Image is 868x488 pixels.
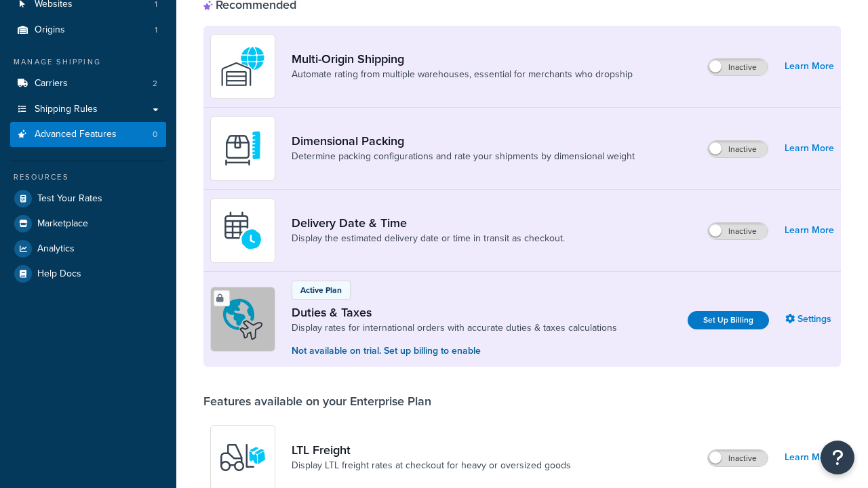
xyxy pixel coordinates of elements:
a: Shipping Rules [10,97,166,122]
a: Test Your Rates [10,186,166,211]
a: LTL Freight [292,443,571,457]
div: Manage Shipping [10,56,166,68]
span: Carriers [35,78,68,89]
img: DTVBYsAAAAAASUVORK5CYII= [219,125,267,172]
li: Origins [10,18,166,43]
div: Features available on your Enterprise Plan [203,394,431,409]
span: 2 [153,78,157,89]
a: Display LTL freight rates at checkout for heavy or oversized goods [292,459,571,472]
div: Resources [10,171,166,183]
span: 1 [155,24,157,36]
a: Advanced Features0 [10,122,166,147]
img: WatD5o0RtDAAAAAElFTkSuQmCC [219,43,267,90]
a: Origins1 [10,18,166,43]
span: Analytics [37,243,75,255]
span: Advanced Features [35,129,117,140]
p: Not available on trial. Set up billing to enable [292,344,617,359]
a: Multi-Origin Shipping [292,52,633,66]
a: Automate rating from multiple warehouses, essential for merchants who dropship [292,68,633,81]
span: Marketplace [37,218,88,230]
label: Inactive [708,223,768,239]
label: Inactive [708,450,768,466]
li: Carriers [10,71,166,96]
label: Inactive [708,141,768,157]
span: 0 [153,129,157,140]
a: Learn More [785,57,834,76]
a: Learn More [785,448,834,467]
button: Open Resource Center [821,441,854,474]
a: Marketplace [10,211,166,236]
img: y79ZsPf0fXUFUhFXDzUgf+ktZg5F2+ohG75+v3d2s1D9TjoU8PiyCIluIjV41seZevKCRuEjTPPOKHJsQcmKCXGdfprl3L4q7... [219,434,267,481]
a: Settings [785,310,834,329]
a: Display rates for international orders with accurate duties & taxes calculations [292,321,617,335]
span: Shipping Rules [35,104,98,115]
a: Carriers2 [10,71,166,96]
span: Help Docs [37,268,81,280]
a: Determine packing configurations and rate your shipments by dimensional weight [292,150,635,163]
img: gfkeb5ejjkALwAAAABJRU5ErkJggg== [219,207,267,254]
li: Advanced Features [10,122,166,147]
a: Learn More [785,221,834,240]
label: Inactive [708,59,768,75]
a: Help Docs [10,262,166,286]
a: Delivery Date & Time [292,216,565,230]
p: Active Plan [300,284,342,296]
a: Set Up Billing [688,311,769,329]
a: Display the estimated delivery date or time in transit as checkout. [292,232,565,245]
a: Analytics [10,237,166,261]
a: Learn More [785,139,834,158]
span: Test Your Rates [37,193,102,205]
span: Origins [35,24,65,36]
a: Dimensional Packing [292,134,635,148]
a: Duties & Taxes [292,305,617,320]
